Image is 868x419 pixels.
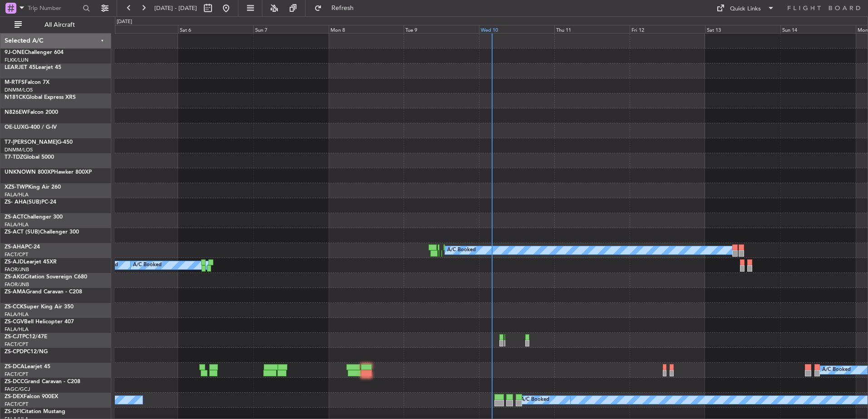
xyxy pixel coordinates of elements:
span: ZS- AHA(SUB) [5,200,41,205]
button: Refresh [310,1,365,15]
span: ZS-CCK [5,304,24,310]
span: 9J-ONE [5,50,25,55]
a: FACT/CPT [5,371,28,378]
button: All Aircraft [10,18,99,32]
a: T7-[PERSON_NAME]G-450 [5,140,73,145]
span: ZS-CJT [5,334,22,340]
div: Sun 7 [253,25,329,33]
div: A/C Booked [447,244,476,257]
span: All Aircraft [24,22,96,28]
input: Trip Number [28,1,80,15]
button: Quick Links [712,1,779,15]
a: OE-LUXG-400 / G-IV [5,125,57,130]
a: FAOR/JNB [5,266,29,273]
a: FACT/CPT [5,401,28,408]
a: ZS-DFICitation Mustang [5,409,65,414]
span: ZS-DEX [5,394,24,400]
a: ZS-AJDLearjet 45XR [5,259,57,265]
a: FALA/HLA [5,311,29,318]
a: FALA/HLA [5,326,29,333]
div: Sat 6 [178,25,253,33]
a: N181CKGlobal Express XRS [5,95,76,100]
a: ZS-DEXFalcon 900EX [5,394,58,400]
a: ZS-DCALearjet 45 [5,364,50,370]
a: ZS-CGVBell Helicopter 407 [5,319,74,325]
a: ZS-AKGCitation Sovereign C680 [5,274,87,280]
span: OE-LUX [5,125,25,130]
div: Mon 8 [329,25,404,33]
a: ZS-ACT (SUB)Challenger 300 [5,229,79,235]
span: ZS-AJD [5,259,24,265]
a: LEARJET 45Learjet 45 [5,65,61,70]
span: N181CK [5,95,26,100]
div: Fri 5 [103,25,178,33]
a: FLKK/LUN [5,57,29,63]
a: M-RTFSFalcon 7X [5,80,49,85]
a: N826EWFalcon 2000 [5,110,58,115]
a: FALA/HLA [5,221,29,228]
div: [DATE] [117,18,132,26]
div: A/C Booked [521,393,549,407]
div: Tue 9 [404,25,479,33]
div: Fri 12 [630,25,705,33]
a: ZS-DCCGrand Caravan - C208 [5,379,80,385]
div: Wed 10 [479,25,554,33]
span: Refresh [324,5,362,11]
span: ZS-CGV [5,319,24,325]
a: ZS- AHA(SUB)PC-24 [5,200,56,205]
span: ZS-DCA [5,364,25,370]
span: ZS-ACT (SUB) [5,229,40,235]
a: ZS-CPDPC12/NG [5,349,48,355]
a: ZS-ACTChallenger 300 [5,214,63,220]
a: XZS-TWPKing Air 260 [5,185,61,190]
a: ZS-AMAGrand Caravan - C208 [5,289,82,295]
span: [DATE] - [DATE] [154,4,197,12]
div: Sun 14 [780,25,856,33]
a: 9J-ONEChallenger 604 [5,50,64,55]
span: ZS-AHA [5,244,25,250]
a: T7-TDZGlobal 5000 [5,155,54,160]
span: M-RTFS [5,80,25,85]
span: ZS-AMA [5,289,26,295]
a: ZS-AHAPC-24 [5,244,40,250]
a: FAOR/JNB [5,281,29,288]
span: T7-[PERSON_NAME] [5,140,57,145]
a: ZS-CCKSuper King Air 350 [5,304,74,310]
span: UNKNOWN 800XP [5,170,54,175]
a: FALA/HLA [5,191,29,198]
div: Quick Links [730,5,761,14]
span: ZS-CPD [5,349,24,355]
a: FACT/CPT [5,251,28,258]
span: XZS-TWP [5,185,28,190]
a: FAGC/GCJ [5,386,30,393]
span: LEARJET 45 [5,65,35,70]
span: ZS-DFI [5,409,21,414]
div: Thu 11 [554,25,630,33]
a: DNMM/LOS [5,87,33,93]
a: UNKNOWN 800XPHawker 800XP [5,170,92,175]
span: T7-TDZ [5,155,23,160]
a: ZS-CJTPC12/47E [5,334,47,340]
span: ZS-DCC [5,379,24,385]
div: Sat 13 [705,25,780,33]
div: A/C Booked [133,258,162,272]
span: N826EW [5,110,27,115]
a: FACT/CPT [5,341,28,348]
div: A/C Booked [822,363,851,377]
a: DNMM/LOS [5,146,33,153]
span: ZS-ACT [5,214,24,220]
span: ZS-AKG [5,274,25,280]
